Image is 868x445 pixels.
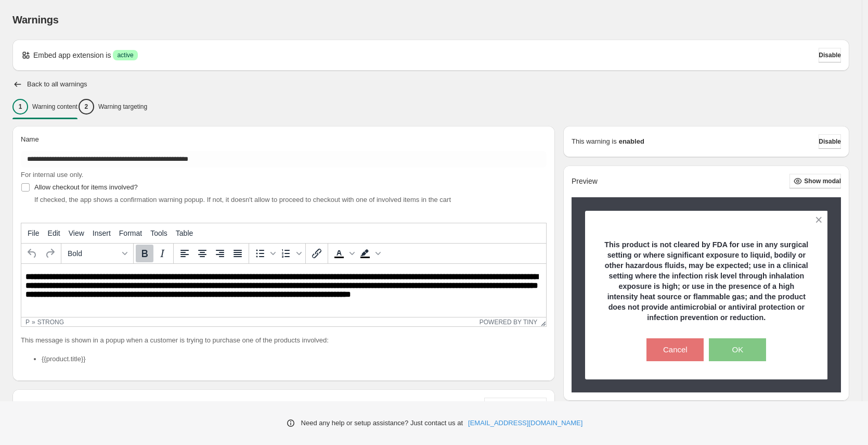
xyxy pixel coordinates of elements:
[193,245,211,262] button: Align center
[12,99,28,115] div: 1
[229,245,247,262] button: Justify
[21,400,80,410] h2: Buttons settings
[480,319,538,326] a: Powered by Tiny
[12,14,59,26] span: Warnings
[69,229,84,237] span: View
[572,136,617,147] p: This warning is
[28,229,40,237] span: File
[25,319,30,326] div: p
[32,319,35,326] div: »
[27,80,87,88] h2: Back to all warnings
[37,319,64,326] div: strong
[819,134,841,149] button: Disable
[572,177,598,186] h2: Preview
[646,338,704,361] button: Cancel
[34,183,138,191] span: Allow checkout for items involved?
[93,229,111,237] span: Insert
[819,137,841,146] span: Disable
[308,245,326,262] button: Insert/edit link
[468,418,582,428] a: [EMAIL_ADDRESS][DOMAIN_NAME]
[709,338,766,361] button: OK
[48,229,60,237] span: Edit
[21,171,83,179] span: For internal use only.
[153,245,171,262] button: Italic
[150,229,167,237] span: Tools
[804,177,841,185] span: Show modal
[21,135,39,143] span: Name
[41,245,59,262] button: Redo
[98,103,147,111] p: Warning targeting
[484,401,516,409] span: Customize
[12,96,77,118] button: 1Warning content
[330,245,356,262] div: Text color
[819,51,841,59] span: Disable
[21,335,547,346] p: This message is shown in a popup when a customer is trying to purchase one of the products involved:
[277,245,303,262] div: Numbered list
[33,50,111,60] p: Embed app extension is
[176,245,193,262] button: Align left
[68,249,119,258] span: Bold
[117,51,133,59] span: active
[136,245,153,262] button: Bold
[79,96,147,118] button: 2Warning targeting
[21,264,546,317] iframe: Rich Text Area
[604,240,808,322] strong: This product is not cleared by FDA for use in any surgical setting or where significant exposure ...
[484,398,547,412] button: Customize
[356,245,382,262] div: Background color
[34,196,451,204] span: If checked, the app shows a confirmation warning popup. If not, it doesn't allow to proceed to ch...
[119,229,142,237] span: Format
[211,245,229,262] button: Align right
[63,245,131,262] button: Formats
[537,317,546,326] div: Resize
[789,174,841,188] button: Show modal
[251,245,277,262] div: Bullet list
[819,48,841,62] button: Disable
[619,136,644,147] strong: enabled
[79,99,94,115] div: 2
[23,245,41,262] button: Undo
[42,354,547,364] li: {{product.title}}
[32,103,77,111] p: Warning content
[176,229,193,237] span: Table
